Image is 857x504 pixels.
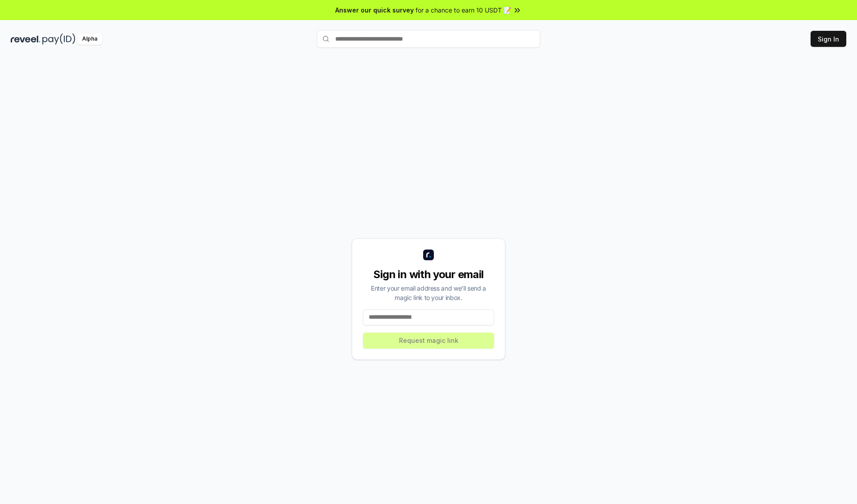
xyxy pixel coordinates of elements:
span: Answer our quick survey [335,5,414,15]
img: pay_id [42,33,75,45]
div: Alpha [77,33,102,45]
img: reveel_dark [11,33,41,45]
button: Sign In [811,31,846,47]
div: Sign in with your email [363,267,494,282]
span: for a chance to earn 10 USDT 📝 [416,5,511,15]
div: Enter your email address and we’ll send a magic link to your inbox. [363,283,494,302]
img: logo_small [423,250,434,260]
